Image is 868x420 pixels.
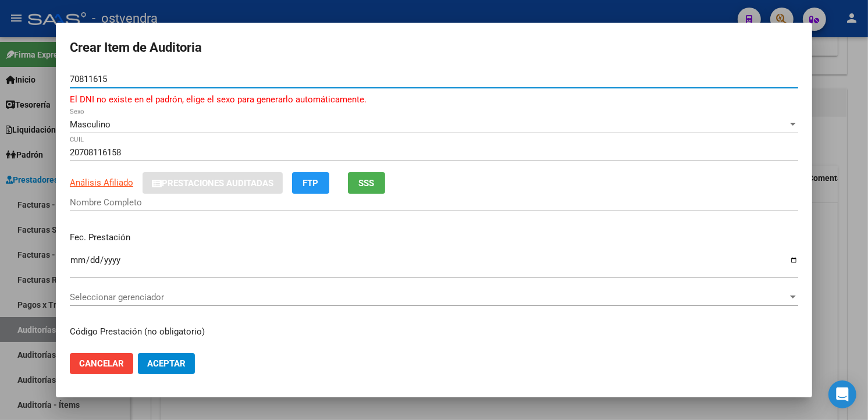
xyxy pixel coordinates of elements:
[70,37,798,59] h2: Crear Item de Auditoria
[70,119,111,130] span: Masculino
[303,178,319,188] span: FTP
[79,358,124,369] span: Cancelar
[359,178,375,188] span: SSS
[828,380,856,408] div: Open Intercom Messenger
[143,172,283,194] button: Prestaciones Auditadas
[70,93,798,106] p: El DNI no existe en el padrón, elige el sexo para generarlo automáticamente.
[138,353,195,374] button: Aceptar
[70,177,133,188] span: Análisis Afiliado
[147,358,186,369] span: Aceptar
[348,172,385,194] button: SSS
[70,353,133,374] button: Cancelar
[70,325,798,339] p: Código Prestación (no obligatorio)
[70,292,788,302] span: Seleccionar gerenciador
[70,231,798,244] p: Fec. Prestación
[292,172,329,194] button: FTP
[162,178,273,188] span: Prestaciones Auditadas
